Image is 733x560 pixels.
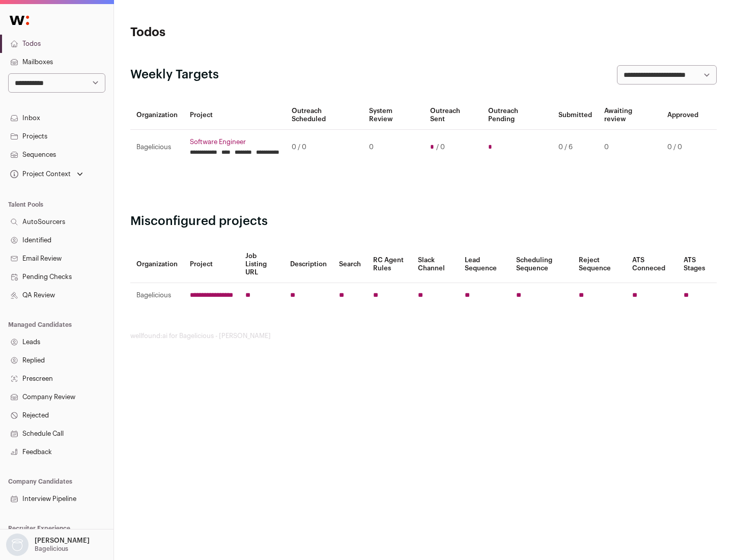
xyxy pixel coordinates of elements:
h2: Misconfigured projects [130,213,717,230]
td: Bagelicious [130,130,184,165]
h2: Weekly Targets [130,67,219,83]
th: Submitted [552,101,598,130]
th: Scheduling Sequence [510,246,573,283]
th: Job Listing URL [239,246,284,283]
th: Outreach Scheduled [286,101,363,130]
th: Reject Sequence [573,246,627,283]
th: Outreach Sent [424,101,483,130]
th: Outreach Pending [482,101,552,130]
th: Approved [661,101,704,130]
th: Organization [130,246,184,283]
th: System Review [363,101,424,130]
th: Lead Sequence [459,246,510,283]
span: / 0 [436,143,445,151]
td: 0 [363,130,424,165]
footer: wellfound:ai for Bagelicious - [PERSON_NAME] [130,332,717,340]
a: Software Engineer [190,138,279,146]
th: Project [184,101,286,130]
th: RC Agent Rules [367,246,411,283]
th: Organization [130,101,184,130]
th: Awaiting review [598,101,661,130]
td: 0 / 6 [552,130,598,165]
th: Slack Channel [412,246,459,283]
th: ATS Stages [678,246,717,283]
h1: Todos [130,24,326,41]
th: ATS Conneced [626,246,677,283]
p: Bagelicious [35,545,68,553]
button: Open dropdown [8,167,85,181]
p: [PERSON_NAME] [35,537,90,545]
button: Open dropdown [4,534,92,556]
td: 0 / 0 [661,130,704,165]
img: nopic.png [6,534,29,556]
img: Wellfound [4,10,35,31]
th: Search [333,246,367,283]
th: Project [184,246,239,283]
td: 0 / 0 [286,130,363,165]
th: Description [284,246,333,283]
td: 0 [598,130,661,165]
td: Bagelicious [130,283,184,308]
div: Project Context [8,170,71,178]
